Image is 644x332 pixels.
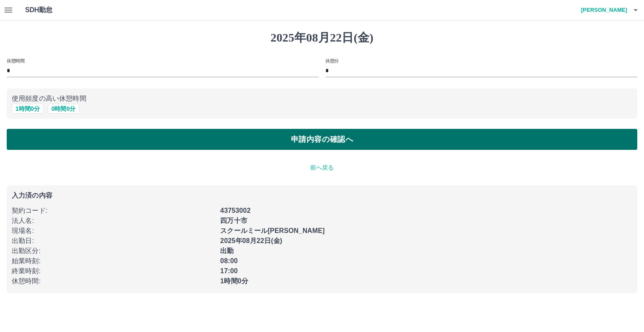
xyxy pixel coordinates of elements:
p: 出勤区分 : [12,246,215,256]
p: 法人名 : [12,216,215,226]
p: 前へ戻る [7,163,637,172]
b: 四万十市 [220,217,247,224]
p: 終業時刻 : [12,266,215,276]
b: 出勤 [220,247,234,254]
h1: 2025年08月22日(金) [7,31,637,45]
p: 出勤日 : [12,236,215,246]
label: 休憩分 [325,58,339,64]
p: 契約コード : [12,206,215,216]
p: 使用頻度の高い休憩時間 [12,94,632,104]
b: 2025年08月22日(金) [220,237,282,244]
b: 17:00 [220,267,238,274]
b: 08:00 [220,257,238,264]
b: 1時間0分 [220,277,248,285]
p: 始業時刻 : [12,256,215,266]
b: 43753002 [220,207,250,214]
button: 申請内容の確認へ [7,129,637,150]
button: 0時間0分 [48,104,80,114]
b: スクールミール[PERSON_NAME] [220,227,325,234]
p: 現場名 : [12,226,215,236]
p: 休憩時間 : [12,276,215,286]
button: 1時間0分 [12,104,44,114]
label: 休憩時間 [7,58,24,64]
p: 入力済の内容 [12,192,632,199]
